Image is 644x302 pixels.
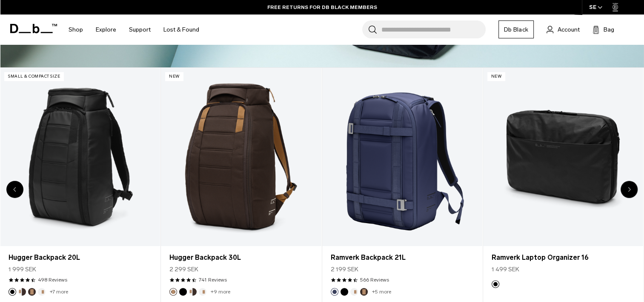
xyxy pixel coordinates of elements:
[169,265,198,274] span: 2 299 SEK
[165,72,183,81] p: New
[129,15,151,45] a: Support
[331,253,474,263] a: Ramverk Backpack 21L
[372,289,391,295] a: +5 more
[331,288,338,296] button: Blue Hour
[96,15,116,45] a: Explore
[322,68,482,246] a: Ramverk Backpack 21L
[350,288,358,296] button: Oatmilk
[483,68,643,246] a: Ramverk Laptop Organizer 16
[360,276,389,284] a: 566 reviews
[199,276,227,284] a: 741 reviews
[163,15,199,45] a: Lost & Found
[69,15,83,45] a: Shop
[199,288,206,296] button: Oatmilk
[9,288,16,296] button: Black Out
[169,253,312,263] a: Hugger Backpack 30L
[547,24,580,35] a: Account
[169,288,177,296] button: Espresso
[492,280,499,288] button: Black Out
[492,265,519,274] span: 1 499 SEK
[189,288,197,296] button: Cappuccino
[621,181,638,198] div: Next slide
[38,288,46,296] button: Oatmilk
[9,265,36,274] span: 1 999 SEK
[331,265,358,274] span: 2 199 SEK
[4,72,64,81] p: Small & Compact Size
[267,3,377,11] a: FREE RETURNS FOR DB BLACK MEMBERS
[161,68,321,246] a: Hugger Backpack 30L
[18,288,26,296] button: Cappuccino
[179,288,187,296] button: Black Out
[341,288,348,296] button: Black Out
[211,289,230,295] a: +9 more
[558,25,580,34] span: Account
[498,20,534,38] a: Db Black
[9,253,152,263] a: Hugger Backpack 20L
[38,276,67,284] a: 498 reviews
[492,253,635,263] a: Ramverk Laptop Organizer 16
[28,288,36,296] button: Espresso
[360,288,368,296] button: Espresso
[62,15,206,45] nav: Main Navigation
[592,24,614,35] button: Bag
[6,181,23,198] div: Previous slide
[604,25,614,34] span: Bag
[50,289,68,295] a: +7 more
[487,72,506,81] p: New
